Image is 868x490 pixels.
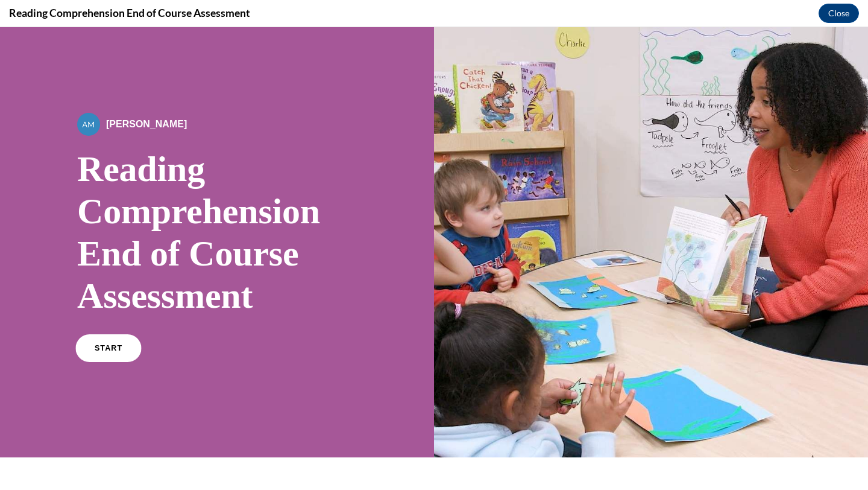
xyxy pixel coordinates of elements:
h4: Reading Comprehension End of Course Assessment [9,5,250,21]
span: [PERSON_NAME] [106,92,187,102]
span: START [95,317,122,326]
button: Close [819,4,859,23]
a: START [75,307,141,335]
h1: Reading Comprehension End of Course Assessment [77,121,357,290]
